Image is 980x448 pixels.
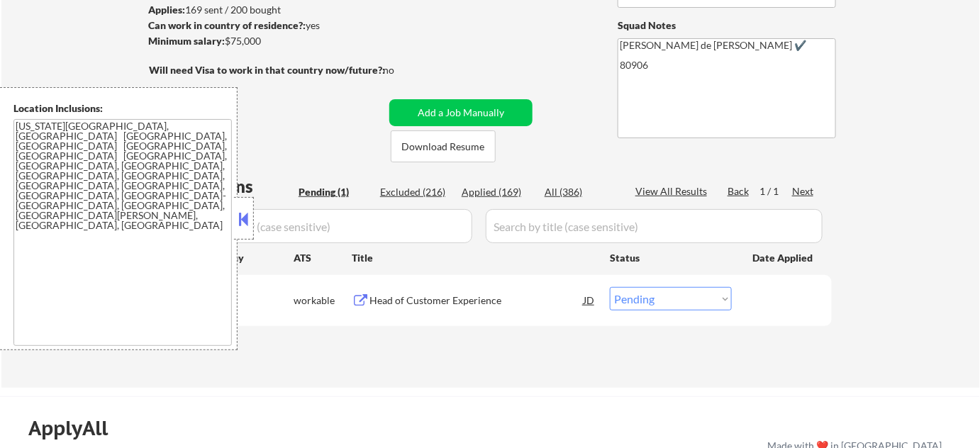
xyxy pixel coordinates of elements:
strong: Will need Visa to work in that country now/future?: [149,64,385,76]
div: Title [352,251,596,265]
div: yes [148,18,380,33]
strong: Minimum salary: [148,35,225,47]
div: Squad Notes [618,18,836,33]
strong: Applies: [148,4,185,16]
button: Download Resume [391,130,496,162]
div: Date Applied [752,251,815,265]
div: Head of Customer Experience [369,293,584,308]
div: 1 / 1 [759,184,792,198]
div: 169 sent / 200 bought [148,3,384,17]
strong: Can work in country of residence?: [148,19,306,31]
div: no [383,63,423,77]
div: Location Inclusions: [13,101,232,116]
input: Search by company (case sensitive) [153,209,472,243]
div: workable [294,293,352,308]
div: ApplyAll [28,416,124,440]
div: Status [610,245,732,270]
div: ATS [294,251,352,265]
div: Excluded (216) [380,185,451,199]
div: JD [582,287,596,313]
div: Back [728,184,750,198]
div: Pending (1) [299,185,369,199]
input: Search by title (case sensitive) [486,209,823,243]
div: Next [792,184,815,198]
div: Applied (169) [462,185,533,199]
div: $75,000 [148,34,384,48]
div: View All Results [635,184,711,198]
div: All (386) [545,185,616,199]
button: Add a Job Manually [389,99,533,126]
